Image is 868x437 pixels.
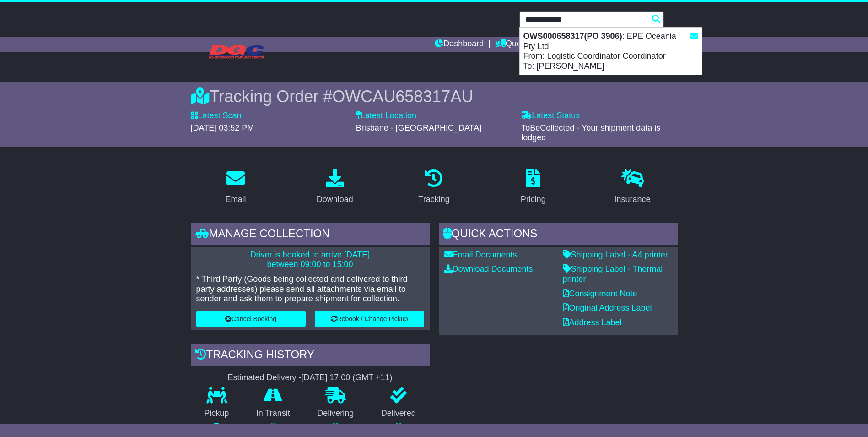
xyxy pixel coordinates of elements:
[191,111,242,121] label: Latest Scan
[418,193,449,206] div: Tracking
[243,409,304,419] p: In Transit
[219,166,252,209] a: Email
[317,193,353,206] div: Download
[412,166,455,209] a: Tracking
[196,274,424,304] p: * Third Party (Goods being collected and delivered to third party addresses) please send all atta...
[444,264,533,273] a: Download Documents
[563,289,637,298] a: Consignment Note
[302,373,393,383] div: [DATE] 17:00 (GMT +11)
[439,223,678,247] div: Quick Actions
[315,311,424,327] button: Rebook / Change Pickup
[521,193,546,206] div: Pricing
[515,166,552,209] a: Pricing
[191,123,254,132] span: [DATE] 03:52 PM
[191,344,430,368] div: Tracking history
[521,111,580,121] label: Latest Status
[563,250,668,259] a: Shipping Label - A4 printer
[563,303,652,312] a: Original Address Label
[609,166,657,209] a: Insurance
[521,123,660,142] span: ToBeCollected - Your shipment data is lodged
[563,318,622,327] a: Address Label
[225,193,246,206] div: Email
[196,250,424,270] p: Driver is booked to arrive [DATE] between 09:00 to 15:00
[615,193,651,206] div: Insurance
[367,409,430,419] p: Delivered
[356,123,481,132] span: Brisbane - [GEOGRAPHIC_DATA]
[520,28,702,75] div: : EPE Oceania Pty Ltd From: Logistic Coordinator Coordinator To: [PERSON_NAME]
[435,37,484,52] a: Dashboard
[523,32,622,41] strong: OWS000658317(PO 3906)
[196,311,306,327] button: Cancel Booking
[191,409,243,419] p: Pickup
[191,223,430,247] div: Manage collection
[444,250,517,259] a: Email Documents
[304,409,368,419] p: Delivering
[495,37,549,52] a: Quote/Book
[191,373,430,383] div: Estimated Delivery -
[191,87,678,106] div: Tracking Order #
[563,264,663,284] a: Shipping Label - Thermal printer
[332,87,473,106] span: OWCAU658317AU
[311,166,359,209] a: Download
[356,111,416,121] label: Latest Location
